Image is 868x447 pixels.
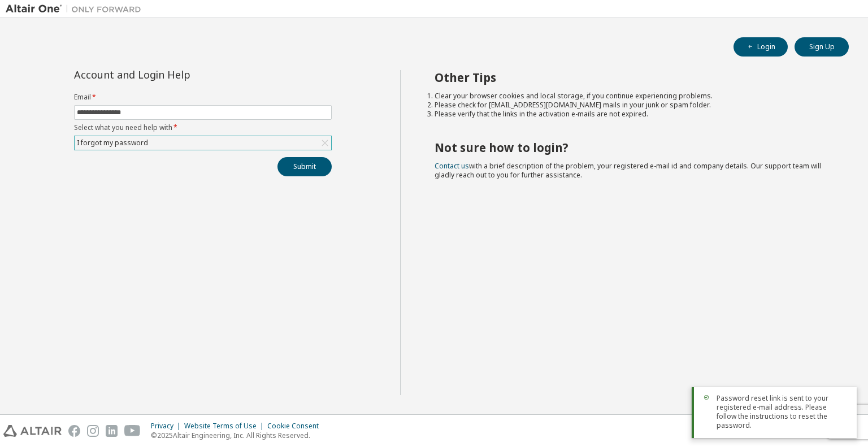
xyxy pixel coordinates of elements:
[75,137,150,149] div: I forgot my password
[435,70,829,85] h2: Other Tips
[151,422,184,431] div: Privacy
[435,110,829,119] li: Please verify that the links in the activation e-mails are not expired.
[734,37,788,57] button: Login
[435,140,829,155] h2: Not sure how to login?
[435,92,829,101] li: Clear your browser cookies and local storage, if you continue experiencing problems.
[106,425,118,437] img: linkedin.svg
[435,161,469,171] a: Contact us
[74,70,280,79] div: Account and Login Help
[68,425,80,437] img: facebook.svg
[151,431,325,440] p: © 2025 Altair Engineering, Inc. All Rights Reserved.
[277,157,332,176] button: Submit
[717,394,848,430] span: Password reset link is sent to your registered e-mail address. Please follow the instructions to ...
[267,422,325,431] div: Cookie Consent
[795,37,849,57] button: Sign Up
[3,425,62,437] img: altair_logo.svg
[435,161,821,180] span: with a brief description of the problem, your registered e-mail id and company details. Our suppo...
[184,422,267,431] div: Website Terms of Use
[74,93,332,102] label: Email
[74,123,332,132] label: Select what you need help with
[87,425,99,437] img: instagram.svg
[6,3,147,15] img: Altair One
[75,136,331,150] div: I forgot my password
[124,425,141,437] img: youtube.svg
[435,101,829,110] li: Please check for [EMAIL_ADDRESS][DOMAIN_NAME] mails in your junk or spam folder.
